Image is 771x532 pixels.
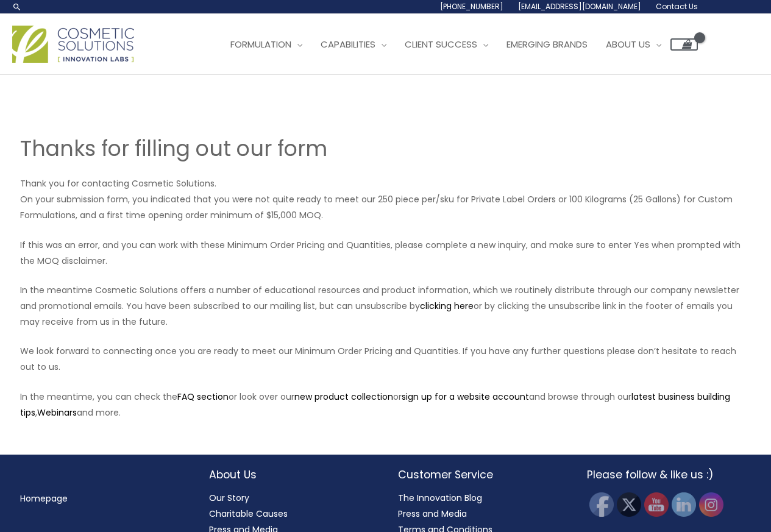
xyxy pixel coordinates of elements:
h2: Customer Service [398,467,563,483]
a: Our Story [209,492,249,504]
a: Capabilities [311,26,396,63]
p: Thank you for contacting Cosmetic Solutions. On your submission form, you indicated that you were... [20,176,751,223]
img: Facebook [589,492,614,517]
p: If this was an error, and you can work with these Minimum Order Pricing and Quantities, please co... [20,237,751,269]
span: [PHONE_NUMBER] [440,1,503,12]
span: Emerging Brands [506,38,588,51]
a: View Shopping Cart, empty [670,38,698,51]
p: In the meantime, you can check the or look over our or and browse through our , and more. [20,389,751,420]
a: Homepage [20,492,68,505]
a: Webinars [37,406,77,419]
a: Press and Media [398,508,467,520]
img: Cosmetic Solutions Logo [12,26,134,63]
a: Client Success [396,26,497,63]
span: Capabilities [321,38,375,51]
a: latest business building tips [20,391,730,419]
a: Search icon link [12,2,22,12]
span: About Us [606,38,650,51]
a: clicking here [420,300,474,312]
span: Contact Us [656,1,698,12]
h2: Please follow & like us :) [587,467,751,483]
nav: Menu [20,491,185,506]
img: Twitter [617,492,641,517]
nav: Site Navigation [212,26,698,63]
a: Charitable Causes [209,508,288,520]
a: Emerging Brands [497,26,597,63]
a: sign up for a website account [402,391,529,403]
span: Client Success [405,38,477,51]
h2: About Us [209,467,374,483]
span: [EMAIL_ADDRESS][DOMAIN_NAME] [518,1,641,12]
p: We look forward to connecting once you are ready to meet our Minimum Order Pricing and Quantities... [20,343,751,375]
h1: Thanks for filling out our form [20,133,751,163]
a: Formulation [221,26,311,63]
p: In the meantime Cosmetic Solutions offers a number of educational resources and product informati... [20,282,751,330]
a: About Us [597,26,670,63]
a: The Innovation Blog [398,492,482,504]
a: new product collection [294,391,393,403]
a: FAQ section [177,391,229,403]
span: Formulation [230,38,291,51]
